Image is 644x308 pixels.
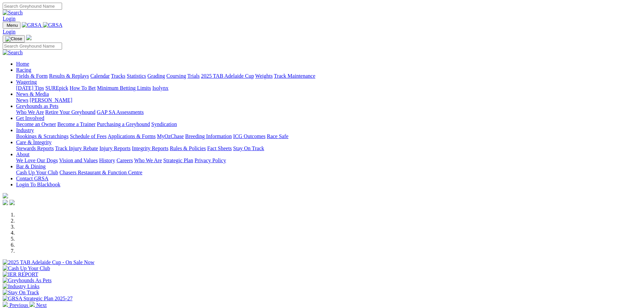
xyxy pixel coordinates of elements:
a: Results & Replays [49,73,89,79]
img: Search [3,50,23,56]
a: Fields & Form [16,73,48,79]
a: Track Injury Rebate [55,145,98,151]
a: Applications & Forms [108,133,156,139]
a: Cash Up Your Club [16,170,58,175]
input: Search [3,3,62,10]
a: Become a Trainer [57,121,96,127]
a: Integrity Reports [132,145,168,151]
a: Rules & Policies [170,145,206,151]
img: chevron-right-pager-white.svg [30,302,35,307]
button: Toggle navigation [3,35,25,43]
div: About [16,158,641,164]
a: Previous [3,302,30,308]
a: SUREpick [45,85,68,91]
a: Contact GRSA [16,176,48,181]
a: Trials [187,73,200,79]
a: Industry [16,127,34,133]
a: 2025 TAB Adelaide Cup [201,73,254,79]
a: Greyhounds as Pets [16,103,58,109]
a: Syndication [151,121,177,127]
img: facebook.svg [3,200,8,205]
a: Breeding Information [185,133,232,139]
a: Injury Reports [99,145,130,151]
button: Toggle navigation [3,22,20,29]
img: Stay On Track [3,290,39,296]
a: Isolynx [152,85,168,91]
a: ICG Outcomes [233,133,265,139]
a: Login To Blackbook [16,182,60,187]
a: Race Safe [267,133,288,139]
a: Strategic Plan [163,158,193,163]
a: [DATE] Tips [16,85,44,91]
a: Home [16,61,29,67]
a: Privacy Policy [195,158,226,163]
a: MyOzChase [157,133,184,139]
img: GRSA [43,22,63,28]
img: logo-grsa-white.png [26,35,32,40]
div: Industry [16,133,641,139]
a: Login [3,16,15,21]
img: 2025 TAB Adelaide Cup - On Sale Now [3,259,95,265]
a: We Love Our Dogs [16,158,58,163]
span: Previous [9,302,28,308]
div: Get Involved [16,121,641,127]
img: Greyhounds As Pets [3,278,52,284]
img: IER REPORT [3,271,38,278]
img: chevron-left-pager-white.svg [3,302,8,307]
a: News & Media [16,91,49,97]
a: Fact Sheets [207,145,232,151]
span: Menu [7,23,18,28]
a: Who We Are [134,158,162,163]
div: Care & Integrity [16,145,641,151]
input: Search [3,43,62,50]
a: GAP SA Assessments [97,109,144,115]
a: Grading [148,73,165,79]
a: Next [30,302,47,308]
a: Become an Owner [16,121,56,127]
a: [PERSON_NAME] [30,97,72,103]
a: Stewards Reports [16,145,54,151]
a: Stay On Track [233,145,264,151]
a: Racing [16,67,31,73]
a: History [99,158,115,163]
a: Track Maintenance [274,73,315,79]
a: Tracks [111,73,125,79]
img: twitter.svg [9,200,15,205]
a: Schedule of Fees [70,133,106,139]
img: Industry Links [3,284,40,290]
div: Bar & Dining [16,170,641,176]
img: Close [5,36,22,42]
a: Coursing [166,73,186,79]
a: Login [3,29,15,35]
a: Purchasing a Greyhound [97,121,150,127]
img: GRSA [22,22,42,28]
span: Next [36,302,47,308]
a: Get Involved [16,115,44,121]
a: Calendar [90,73,110,79]
a: Bar & Dining [16,164,46,169]
img: Search [3,10,23,16]
div: News & Media [16,97,641,103]
a: How To Bet [70,85,96,91]
a: About [16,151,30,157]
img: Cash Up Your Club [3,265,50,271]
a: Bookings & Scratchings [16,133,68,139]
img: logo-grsa-white.png [3,193,8,198]
img: GRSA Strategic Plan 2025-27 [3,296,72,302]
a: Retire Your Greyhound [45,109,96,115]
a: News [16,97,28,103]
a: Chasers Restaurant & Function Centre [59,170,142,175]
a: Care & Integrity [16,139,52,145]
div: Wagering [16,85,641,91]
a: Wagering [16,79,37,85]
a: Minimum Betting Limits [97,85,151,91]
div: Greyhounds as Pets [16,109,641,115]
a: Who We Are [16,109,44,115]
a: Vision and Values [59,158,98,163]
div: Racing [16,73,641,79]
a: Careers [116,158,133,163]
a: Statistics [127,73,146,79]
a: Weights [255,73,273,79]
